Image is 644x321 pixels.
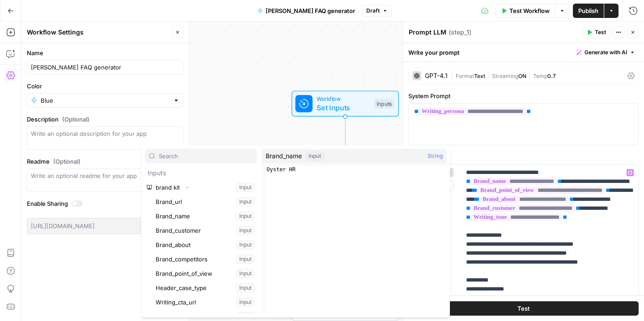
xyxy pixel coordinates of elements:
[252,4,360,18] button: [PERSON_NAME] FAQ generator
[362,5,392,17] button: Draft
[374,99,394,108] div: Inputs
[27,82,183,91] label: Color
[517,304,530,313] span: Test
[154,238,257,252] button: Select variable Brand_about
[154,252,257,266] button: Select variable Brand_competitors
[474,73,485,79] span: Text
[262,91,428,117] div: WorkflowSet InputsInputs
[428,152,443,160] span: String
[509,6,550,15] span: Test Workflow
[573,47,639,58] button: Generate with AI
[62,115,89,124] span: (Optional)
[409,28,446,37] textarea: Prompt LLM
[343,117,347,148] g: Edge from start to step_1
[408,301,639,316] button: Test
[41,96,169,105] input: Blue
[154,266,257,281] button: Select variable Brand_point_of_view
[154,195,257,209] button: Select variable Brand_url
[583,26,610,38] button: Test
[31,63,179,72] input: Untitled
[518,73,526,79] span: ON
[145,166,257,180] p: Inputs
[305,152,324,160] div: Input
[266,6,355,15] span: [PERSON_NAME] FAQ generator
[154,295,257,309] button: Select variable Writing_cta_url
[533,73,547,79] span: Temp
[27,157,183,166] label: Readme
[526,71,533,80] span: |
[27,199,183,208] label: Enable Sharing
[53,157,80,166] span: (Optional)
[547,73,556,79] span: 0.7
[449,28,471,37] span: ( step_1 )
[266,152,302,160] span: Brand_name
[451,71,456,80] span: |
[27,48,183,57] label: Name
[366,7,380,15] span: Draft
[317,95,370,103] span: Workflow
[585,48,627,56] span: Generate with AI
[145,180,257,195] button: Select variable brand kit
[578,6,598,15] span: Publish
[573,4,604,18] button: Publish
[408,91,639,100] label: System Prompt
[317,102,370,113] span: Set Inputs
[27,28,169,37] div: Workflow Settings
[408,152,639,161] label: Chat
[159,152,253,160] input: Search
[154,209,257,223] button: Select variable Brand_name
[492,73,518,79] span: Streaming
[485,71,492,80] span: |
[154,223,257,238] button: Select variable Brand_customer
[496,4,555,18] button: Test Workflow
[595,28,606,36] span: Test
[456,73,474,79] span: Format
[27,115,183,124] label: Description
[403,43,644,61] div: Write your prompt
[154,281,257,295] button: Select variable Header_case_type
[425,73,448,79] div: GPT-4.1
